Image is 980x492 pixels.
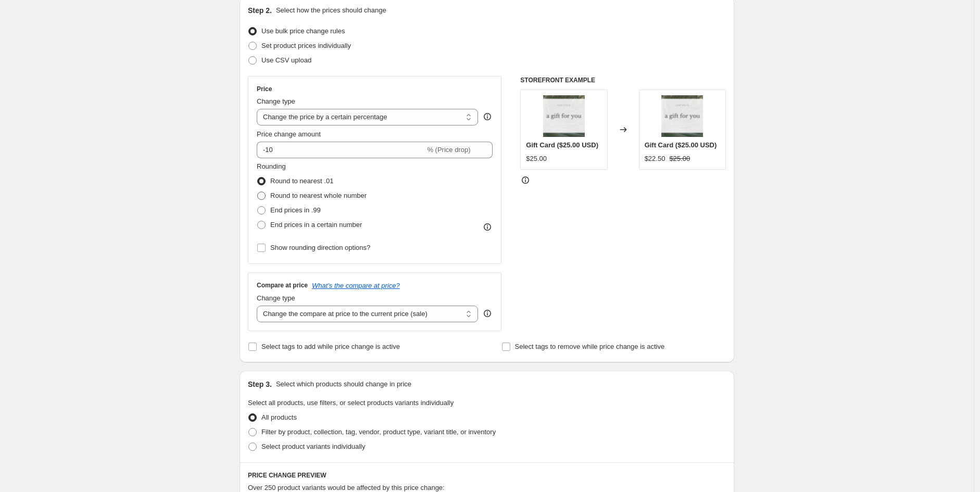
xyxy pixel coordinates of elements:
span: All products [261,413,297,421]
h6: STOREFRONT EXAMPLE [520,76,726,84]
h3: Compare at price [257,281,308,289]
div: $22.50 [645,154,665,164]
div: $25.00 [526,154,547,164]
span: Gift Card ($25.00 USD) [526,141,598,149]
span: Select tags to add while price change is active [261,343,400,350]
span: Change type [257,294,295,302]
div: help [482,308,493,319]
h2: Step 3. [248,379,272,389]
input: -15 [257,142,425,158]
span: Use bulk price change rules [261,27,345,35]
img: Black_and_White_Photography_Gift_Certificate_80x.png [661,95,703,137]
button: What's the compare at price? [312,282,400,289]
span: Gift Card ($25.00 USD) [645,141,717,149]
span: Over 250 product variants would be affected by this price change: [248,484,445,491]
span: Select product variants individually [261,443,365,450]
span: End prices in .99 [270,206,321,214]
div: help [482,111,493,122]
span: Set product prices individually [261,42,351,49]
span: Filter by product, collection, tag, vendor, product type, variant title, or inventory [261,428,496,436]
span: Use CSV upload [261,56,311,64]
p: Select which products should change in price [276,379,411,389]
h3: Price [257,85,272,93]
span: Change type [257,97,295,105]
span: Show rounding direction options? [270,244,370,251]
span: Price change amount [257,130,321,138]
span: Round to nearest whole number [270,192,367,199]
strike: $25.00 [669,154,690,164]
img: Black_and_White_Photography_Gift_Certificate_80x.png [543,95,585,137]
h2: Step 2. [248,5,272,16]
p: Select how the prices should change [276,5,386,16]
span: Round to nearest .01 [270,177,333,185]
span: Rounding [257,162,286,170]
span: Select tags to remove while price change is active [515,343,665,350]
span: % (Price drop) [427,146,470,154]
h6: PRICE CHANGE PREVIEW [248,471,726,480]
span: End prices in a certain number [270,221,362,229]
span: Select all products, use filters, or select products variants individually [248,399,454,407]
